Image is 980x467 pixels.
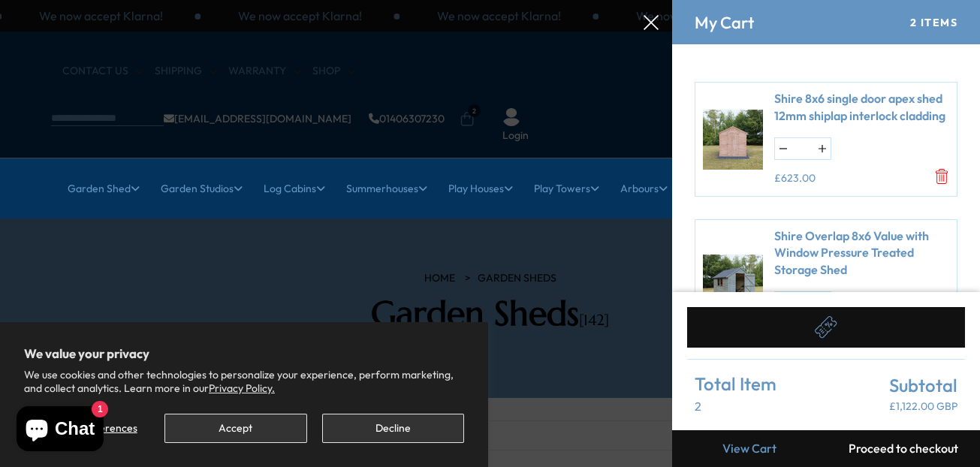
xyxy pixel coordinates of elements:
[164,414,306,443] button: Accept
[889,399,957,414] p: £1,122.00 GBP
[322,414,464,443] button: Decline
[934,169,949,184] a: Remove Shire 8x6 single door apex shed 12mm shiplap interlock cladding
[620,170,668,207] a: Arbours
[346,170,427,207] a: Summerhouses
[792,292,814,313] input: Quantity for Shire Overlap 8x6 Value with Window Pressure Treated Storage Shed
[695,398,776,414] p: 2
[68,170,140,207] a: Garden Shed
[448,170,513,207] a: Play Houses
[672,430,826,467] a: View Cart
[774,90,949,124] a: Shire 8x6 single door apex shed 12mm shiplap interlock cladding
[534,170,599,207] a: Play Towers
[12,406,108,455] inbox-online-store-chat: Shopify online store chat
[24,368,464,395] p: We use cookies and other technologies to personalize your experience, perform marketing, and coll...
[264,170,325,207] a: Log Cabins
[774,227,949,278] a: Shire Overlap 8x6 Value with Window Pressure Treated Storage Shed
[24,346,464,361] h2: We value your privacy
[774,171,816,186] ins: £623.00
[209,381,275,395] a: Privacy Policy.
[889,376,957,394] span: Subtotal
[695,13,754,32] h4: My Cart
[161,170,243,207] a: Garden Studios
[910,17,957,29] div: 2 Items
[695,375,776,393] span: Total Item
[792,138,814,159] input: Quantity for Shire 8x6 single door apex shed 12mm shiplap interlock cladding
[826,430,980,467] button: Proceed to checkout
